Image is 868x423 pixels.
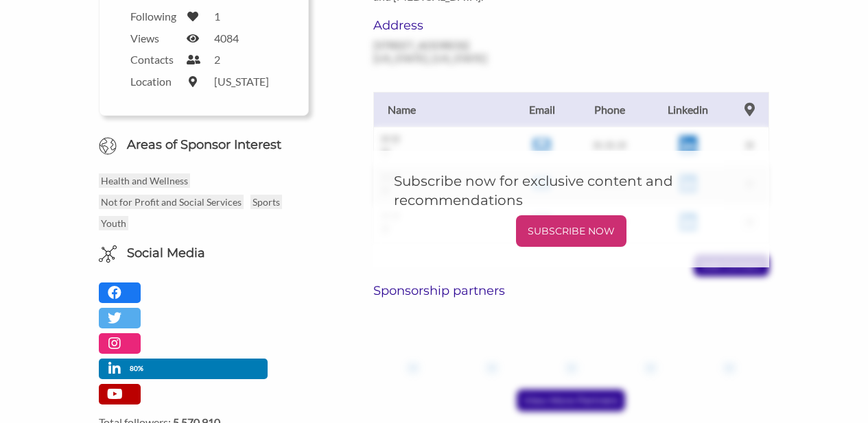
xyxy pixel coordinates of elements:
[394,215,749,247] a: SUBSCRIBE NOW
[99,173,190,188] p: Health and Wellness
[646,92,730,127] th: Linkedin
[214,75,269,88] label: [US_STATE]
[99,245,117,263] img: Social Media Icon
[250,195,282,209] p: Sports
[127,245,205,262] h6: Social Media
[373,283,769,298] h6: Sponsorship partners
[373,92,511,127] th: Name
[394,171,749,210] h5: Subscribe now for exclusive content and recommendations
[511,92,573,127] th: Email
[573,92,646,127] th: Phone
[99,137,117,155] img: Globe Icon
[130,75,178,88] label: Location
[214,53,220,66] label: 2
[99,216,128,230] p: Youth
[130,362,147,375] p: 80%
[130,10,178,23] label: Following
[99,195,244,209] p: Not for Profit and Social Services
[214,32,239,45] label: 4084
[521,221,621,241] p: SUBSCRIBE NOW
[130,32,178,45] label: Views
[373,18,491,33] h6: Address
[214,10,220,23] label: 1
[89,136,318,154] h6: Areas of Sponsor Interest
[130,53,178,66] label: Contacts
